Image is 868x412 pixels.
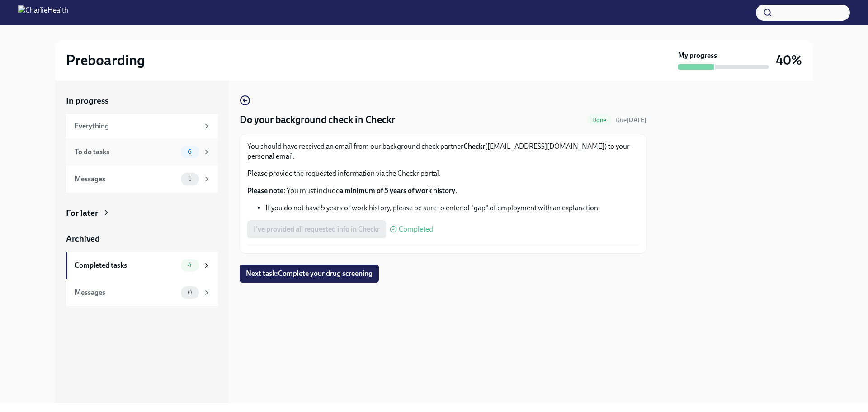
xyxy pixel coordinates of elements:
[66,207,218,219] a: For later
[66,252,218,279] a: Completed tasks4
[240,113,395,127] h4: Do your background check in Checkr
[247,169,639,179] p: Please provide the requested information via the Checkr portal.
[66,51,145,69] h2: Preboarding
[627,116,646,124] strong: [DATE]
[182,262,197,269] span: 4
[265,203,639,213] li: If you do not have 5 years of work history, please be sure to enter of "gap" of employment with a...
[66,95,218,107] a: In progress
[75,174,177,184] div: Messages
[247,186,283,195] strong: Please note
[182,289,198,296] span: 0
[75,260,177,270] div: Completed tasks
[399,226,433,233] span: Completed
[75,147,177,157] div: To do tasks
[66,233,218,245] a: Archived
[182,148,197,155] span: 6
[66,166,218,193] a: Messages1
[247,186,639,196] p: : You must include .
[66,114,218,138] a: Everything
[66,138,218,166] a: To do tasks6
[246,269,373,278] span: Next task : Complete your drug screening
[66,279,218,306] a: Messages0
[340,186,455,195] strong: a minimum of 5 years of work history
[18,5,68,20] img: CharlieHealth
[678,51,717,61] strong: My progress
[247,142,639,161] p: You should have received an email from our background check partner ([EMAIL_ADDRESS][DOMAIN_NAME]...
[587,117,612,123] span: Done
[776,52,802,68] h3: 40%
[463,142,485,151] strong: Checkr
[240,265,379,283] button: Next task:Complete your drug screening
[66,207,98,219] div: For later
[75,288,177,298] div: Messages
[615,116,646,124] span: September 3rd, 2025 09:00
[183,175,197,182] span: 1
[75,121,199,131] div: Everything
[615,116,646,124] span: Due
